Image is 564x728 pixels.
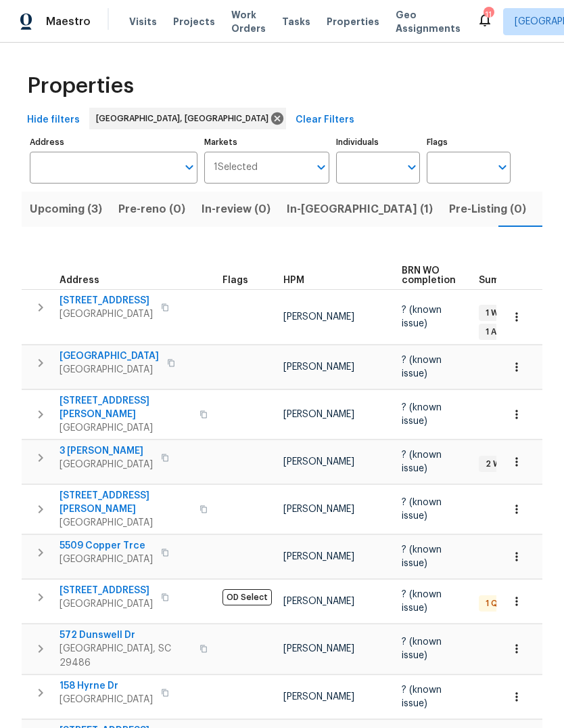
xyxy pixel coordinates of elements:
[231,8,266,35] span: Work Orders
[402,545,442,568] span: ? (known issue)
[60,679,153,693] span: 158 Hyrne Dr
[480,307,511,319] span: 1 WIP
[283,312,354,322] span: [PERSON_NAME]
[222,589,272,605] span: OD Select
[129,15,157,28] span: Visits
[402,158,421,177] button: Open
[30,200,102,219] span: Upcoming (3)
[22,108,85,133] button: Hide filters
[327,15,379,28] span: Properties
[222,276,248,285] span: Flags
[479,276,523,285] span: Summary
[60,642,191,669] span: [GEOGRAPHIC_DATA], SC 29486
[402,356,442,379] span: ? (known issue)
[60,516,191,530] span: [GEOGRAPHIC_DATA]
[283,692,354,702] span: [PERSON_NAME]
[282,17,310,26] span: Tasks
[283,362,354,372] span: [PERSON_NAME]
[402,450,442,473] span: ? (known issue)
[427,138,511,146] label: Flags
[89,108,286,129] div: [GEOGRAPHIC_DATA], [GEOGRAPHIC_DATA]
[60,307,153,321] span: [GEOGRAPHIC_DATA]
[402,637,442,660] span: ? (known issue)
[27,112,80,129] span: Hide filters
[96,112,274,125] span: [GEOGRAPHIC_DATA], [GEOGRAPHIC_DATA]
[30,138,197,146] label: Address
[480,598,509,609] span: 1 QC
[60,458,153,471] span: [GEOGRAPHIC_DATA]
[60,444,153,458] span: 3 [PERSON_NAME]
[402,498,442,521] span: ? (known issue)
[283,276,304,285] span: HPM
[60,628,191,642] span: 572 Dunswell Dr
[283,552,354,561] span: [PERSON_NAME]
[214,162,258,173] span: 1 Selected
[60,553,153,566] span: [GEOGRAPHIC_DATA]
[296,112,354,129] span: Clear Filters
[402,685,442,708] span: ? (known issue)
[60,294,153,307] span: [STREET_ADDRESS]
[180,158,199,177] button: Open
[283,597,354,606] span: [PERSON_NAME]
[202,200,271,219] span: In-review (0)
[402,305,442,328] span: ? (known issue)
[60,394,191,421] span: [STREET_ADDRESS][PERSON_NAME]
[402,266,456,285] span: BRN WO completion
[290,108,360,133] button: Clear Filters
[402,403,442,426] span: ? (known issue)
[480,326,537,338] span: 1 Accepted
[283,644,354,654] span: [PERSON_NAME]
[60,349,159,363] span: [GEOGRAPHIC_DATA]
[287,200,433,219] span: In-[GEOGRAPHIC_DATA] (1)
[484,8,493,22] div: 11
[60,276,99,285] span: Address
[283,457,354,467] span: [PERSON_NAME]
[60,539,153,553] span: 5509 Copper Trce
[60,421,191,435] span: [GEOGRAPHIC_DATA]
[173,15,215,28] span: Projects
[60,597,153,611] span: [GEOGRAPHIC_DATA]
[283,410,354,419] span: [PERSON_NAME]
[480,458,513,470] span: 2 WIP
[283,505,354,514] span: [PERSON_NAME]
[118,200,185,219] span: Pre-reno (0)
[396,8,461,35] span: Geo Assignments
[60,489,191,516] span: [STREET_ADDRESS][PERSON_NAME]
[336,138,420,146] label: Individuals
[312,158,331,177] button: Open
[60,693,153,706] span: [GEOGRAPHIC_DATA]
[60,584,153,597] span: [STREET_ADDRESS]
[27,79,134,93] span: Properties
[402,590,442,613] span: ? (known issue)
[449,200,526,219] span: Pre-Listing (0)
[60,363,159,377] span: [GEOGRAPHIC_DATA]
[493,158,512,177] button: Open
[46,15,91,28] span: Maestro
[204,138,330,146] label: Markets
